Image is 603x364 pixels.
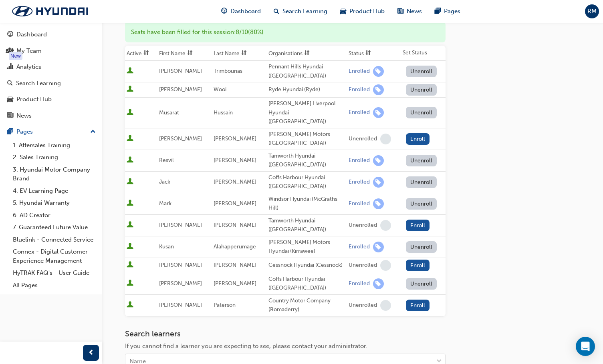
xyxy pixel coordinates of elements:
span: RM [587,7,597,16]
span: [PERSON_NAME] [159,280,202,287]
span: Resvil [159,157,174,164]
span: If you cannot find a learner you are expecting to see, please contact your administrator. [125,342,367,350]
span: learningRecordVerb_ENROLL-icon [373,242,384,252]
button: Enroll [406,220,430,231]
span: [PERSON_NAME] [159,86,202,93]
a: My Team [3,44,99,58]
a: 6. AD Creator [10,209,99,222]
div: Windsor Hyundai (McGraths Hill) [268,195,345,213]
span: User is active [127,135,133,143]
div: Product Hub [16,95,52,104]
div: Cessnock Hyundai (Cessnock) [268,261,345,270]
span: Hussain [214,109,233,116]
th: Toggle SortBy [125,46,157,61]
a: guage-iconDashboard [215,3,267,20]
a: Dashboard [3,27,99,42]
span: learningRecordVerb_ENROLL-icon [373,155,384,166]
span: [PERSON_NAME] [214,262,256,268]
a: search-iconSearch Learning [267,3,334,20]
div: Search Learning [16,79,61,88]
div: Enrolled [349,178,370,186]
div: Dashboard [16,30,47,39]
span: learningRecordVerb_NONE-icon [380,300,391,311]
div: [PERSON_NAME] Motors ([GEOGRAPHIC_DATA]) [268,130,345,148]
span: [PERSON_NAME] [214,280,256,287]
a: Product Hub [3,92,99,107]
a: HyTRAK FAQ's - User Guide [10,267,99,279]
button: Unenroll [406,176,437,188]
th: Set Status [401,46,446,61]
a: News [3,108,99,123]
span: [PERSON_NAME] [159,222,202,228]
span: User is active [127,261,133,269]
span: sorting-icon [304,50,310,57]
button: Unenroll [406,155,437,166]
span: Search Learning [282,7,327,16]
span: sorting-icon [143,50,149,57]
div: Unenrolled [349,262,377,269]
span: User is active [127,178,133,186]
span: learningRecordVerb_ENROLL-icon [373,177,384,188]
span: User is active [127,243,133,251]
button: Unenroll [406,84,437,96]
span: Musarat [159,109,179,116]
div: Tamworth Hyundai ([GEOGRAPHIC_DATA]) [268,152,345,170]
div: Coffs Harbour Hyundai ([GEOGRAPHIC_DATA]) [268,275,345,293]
a: 3. Hyundai Motor Company Brand [10,164,99,185]
a: pages-iconPages [428,3,467,20]
span: learningRecordVerb_ENROLL-icon [373,66,384,77]
span: User is active [127,86,133,94]
span: User is active [127,280,133,288]
span: news-icon [7,112,13,120]
a: 1. Aftersales Training [10,139,99,152]
button: Unenroll [406,107,437,118]
a: Analytics [3,60,99,74]
span: User is active [127,221,133,229]
a: All Pages [10,279,99,292]
a: news-iconNews [391,3,428,20]
button: Pages [3,124,99,139]
button: Enroll [406,260,430,271]
span: [PERSON_NAME] [214,200,256,207]
div: Ryde Hyundai (Ryde) [268,85,345,94]
span: learningRecordVerb_NONE-icon [380,260,391,271]
div: Pennant Hills Hyundai ([GEOGRAPHIC_DATA]) [268,62,345,80]
span: Jack [159,178,170,185]
div: Pages [16,127,33,136]
div: Enrolled [349,86,370,94]
span: Mark [159,200,171,207]
span: pages-icon [435,6,441,16]
span: Paterson [214,302,236,308]
div: Enrolled [349,280,370,288]
span: sorting-icon [365,50,371,57]
div: [PERSON_NAME] Liverpool Hyundai ([GEOGRAPHIC_DATA]) [268,99,345,126]
div: Unenrolled [349,222,377,229]
span: [PERSON_NAME] [159,262,202,268]
button: Unenroll [406,241,437,253]
img: Trak [4,3,96,20]
th: Toggle SortBy [157,46,212,61]
span: Alahapperumage [214,243,256,250]
span: Trimbounas [214,68,242,74]
span: [PERSON_NAME] [214,178,256,185]
div: Analytics [16,62,41,72]
span: User is active [127,156,133,164]
span: sorting-icon [241,50,247,57]
div: Country Motor Company (Bomaderry) [268,296,345,314]
span: learningRecordVerb_ENROLL-icon [373,198,384,209]
span: User is active [127,200,133,208]
span: [PERSON_NAME] [159,302,202,308]
span: Dashboard [230,7,261,16]
span: [PERSON_NAME] [214,157,256,164]
button: RM [585,4,599,18]
span: Wooi [214,86,226,93]
span: pages-icon [7,128,13,136]
div: Open Intercom Messenger [576,337,595,356]
span: prev-icon [88,348,94,358]
div: Tamworth Hyundai ([GEOGRAPHIC_DATA]) [268,216,345,234]
div: Tooltip anchor [9,52,22,60]
div: Unenrolled [349,302,377,309]
div: Unenrolled [349,135,377,143]
span: Product Hub [349,7,385,16]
